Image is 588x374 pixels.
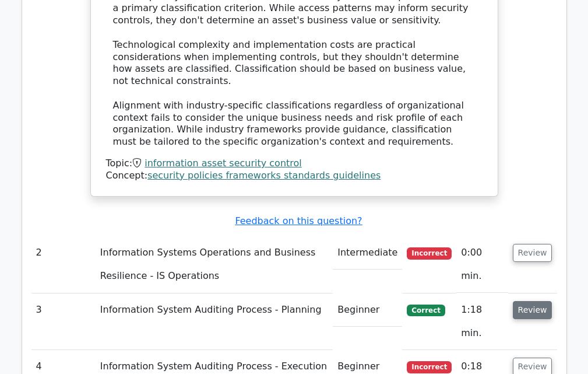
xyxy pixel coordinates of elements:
[106,170,483,182] div: Concept:
[407,247,452,259] span: Incorrect
[145,158,302,169] a: information asset security control
[407,305,445,316] span: Correct
[31,293,96,350] td: 3
[96,236,333,293] td: Information Systems Operations and Business Resilience - IS Operations
[147,170,381,181] a: security policies frameworks standards guidelines
[333,236,402,270] td: Intermediate
[106,158,483,170] div: Topic:
[333,293,402,327] td: Beginner
[235,215,362,226] a: Feedback on this question?
[513,301,552,319] button: Review
[456,293,508,350] td: 1:18 min.
[407,361,452,373] span: Incorrect
[513,244,552,262] button: Review
[96,293,333,350] td: Information System Auditing Process - Planning
[31,236,96,293] td: 2
[456,236,508,293] td: 0:00 min.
